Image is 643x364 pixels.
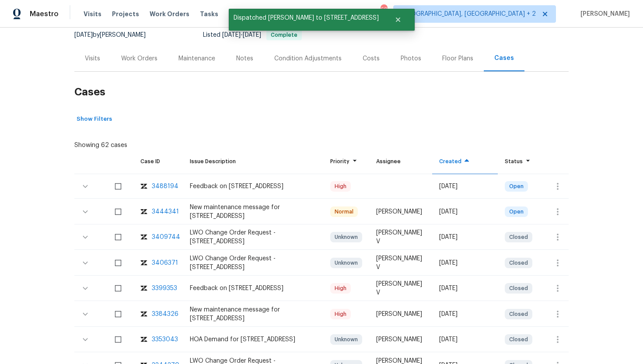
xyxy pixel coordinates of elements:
span: Closed [506,335,531,344]
img: zendesk-icon [140,207,147,216]
span: High [331,284,350,293]
div: Photos [401,54,421,63]
div: Assignee [376,157,425,166]
span: High [331,310,350,318]
span: Closed [506,284,531,293]
a: zendesk-icon3444341 [140,207,176,216]
button: Show Filters [74,112,114,126]
div: Issue Description [190,157,316,166]
a: zendesk-icon3399353 [140,284,176,293]
div: Visits [85,54,100,63]
span: Unknown [331,259,361,267]
span: Visits [84,10,101,18]
div: [DATE] [439,310,491,318]
div: Created [439,157,491,166]
div: 68 [381,5,387,14]
span: [DATE] [74,32,93,38]
div: New maintenance message for [STREET_ADDRESS] [190,305,316,323]
img: zendesk-icon [140,259,147,267]
span: [PERSON_NAME] [577,10,630,18]
div: Feedback on [STREET_ADDRESS] [190,284,316,293]
div: Costs [363,54,380,63]
span: Maestro [30,10,59,18]
div: 3406371 [152,259,178,267]
div: Notes [236,54,253,63]
div: [DATE] [439,284,491,293]
a: zendesk-icon3409744 [140,233,176,241]
div: Work Orders [121,54,157,63]
span: Open [506,182,527,191]
button: Close [384,11,412,28]
span: Unknown [331,335,361,344]
h2: Cases [74,72,569,112]
div: [DATE] [439,233,491,241]
div: [DATE] [439,182,491,191]
div: LWO Change Order Request - [STREET_ADDRESS] [190,228,316,246]
div: 3384326 [152,310,178,318]
img: zendesk-icon [140,233,147,241]
a: zendesk-icon3384326 [140,310,176,318]
div: [DATE] [439,207,491,216]
div: [PERSON_NAME] [376,310,425,318]
span: Open [506,207,527,216]
a: zendesk-icon3488194 [140,182,176,191]
a: zendesk-icon3406371 [140,259,176,267]
span: - [222,32,261,38]
div: 3353043 [152,335,178,344]
div: [PERSON_NAME] [376,335,425,344]
div: Floor Plans [442,54,473,63]
div: [DATE] [439,335,491,344]
span: Closed [506,233,531,241]
div: [PERSON_NAME] V [376,254,425,272]
span: Show Filters [77,114,112,124]
img: zendesk-icon [140,310,147,318]
span: Work Orders [150,10,189,18]
img: zendesk-icon [140,284,147,293]
span: Closed [506,259,531,267]
span: Dispatched [PERSON_NAME] to [STREET_ADDRESS] [229,9,384,27]
div: Case ID [140,157,176,166]
span: Listed [203,32,302,38]
span: [GEOGRAPHIC_DATA], [GEOGRAPHIC_DATA] + 2 [401,10,536,18]
div: 3409744 [152,233,180,241]
div: [PERSON_NAME] [376,207,425,216]
span: Tasks [200,11,218,17]
div: 3399353 [152,284,177,293]
div: 3488194 [152,182,178,191]
span: Complete [267,32,301,38]
div: Maintenance [178,54,215,63]
div: Status [505,157,533,166]
a: zendesk-icon3353043 [140,335,176,344]
span: [DATE] [243,32,261,38]
span: Projects [112,10,139,18]
div: Cases [494,54,514,63]
div: HOA Demand for [STREET_ADDRESS] [190,335,316,344]
div: New maintenance message for [STREET_ADDRESS] [190,203,316,220]
div: LWO Change Order Request - [STREET_ADDRESS] [190,254,316,272]
div: 3444341 [152,207,179,216]
div: [PERSON_NAME] V [376,228,425,246]
div: Showing 62 cases [74,137,127,150]
span: Closed [506,310,531,318]
div: [PERSON_NAME] V [376,280,425,297]
div: Priority [330,157,362,166]
div: Condition Adjustments [274,54,342,63]
span: Unknown [331,233,361,241]
img: zendesk-icon [140,182,147,191]
span: [DATE] [222,32,241,38]
div: [DATE] [439,259,491,267]
div: Feedback on [STREET_ADDRESS] [190,182,316,191]
img: zendesk-icon [140,335,147,344]
span: Normal [331,207,357,216]
span: High [331,182,350,191]
div: by [PERSON_NAME] [74,30,156,40]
